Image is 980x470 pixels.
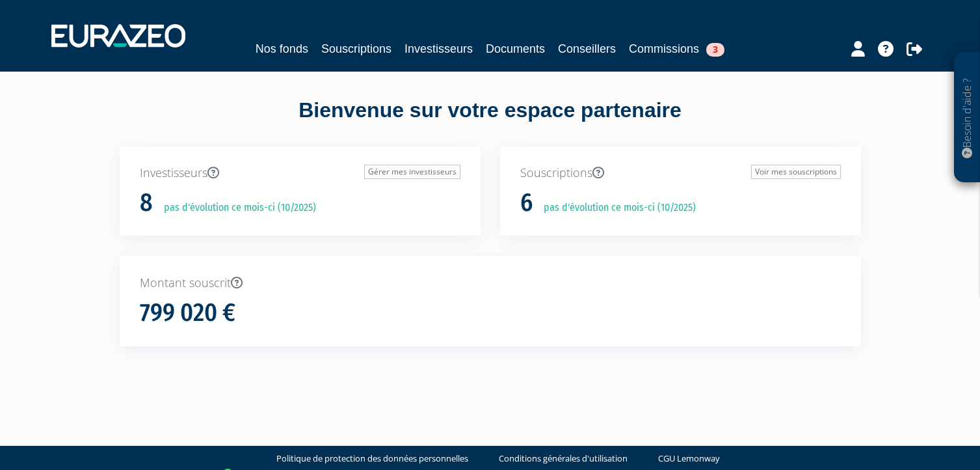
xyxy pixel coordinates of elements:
[486,40,545,58] a: Documents
[364,165,460,179] a: Gérer mes investisseurs
[140,165,460,182] p: Investisseurs
[140,299,235,327] h1: 799 020 €
[140,275,841,292] p: Montant souscrit
[110,96,871,146] div: Bienvenue sur votre espace partenaire
[276,452,468,465] a: Politique de protection des données personnelles
[706,43,724,57] span: 3
[751,165,841,179] a: Voir mes souscriptions
[629,40,724,58] a: Commissions3
[520,189,533,217] h1: 6
[960,59,975,176] p: Besoin d'aide ?
[499,452,628,465] a: Conditions générales d'utilisation
[558,40,616,58] a: Conseillers
[140,189,153,217] h1: 8
[51,24,185,48] img: 1732889491-logotype_eurazeo_blanc_rvb.png
[520,165,841,182] p: Souscriptions
[155,200,316,215] p: pas d'évolution ce mois-ci (10/2025)
[256,40,308,58] a: Nos fonds
[658,452,720,465] a: CGU Lemonway
[535,200,696,215] p: pas d'évolution ce mois-ci (10/2025)
[321,40,391,58] a: Souscriptions
[404,40,473,58] a: Investisseurs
